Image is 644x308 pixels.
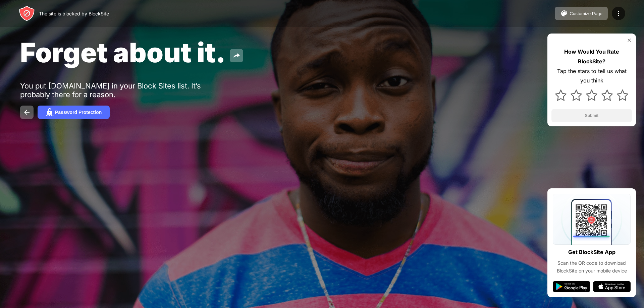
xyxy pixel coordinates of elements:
[568,247,615,257] div: Get BlockSite App
[38,106,110,119] button: Password Protection
[617,89,628,101] img: star.svg
[553,281,590,292] img: google-play.svg
[20,36,226,69] span: Forget about it.
[551,109,632,122] button: Submit
[55,110,102,115] div: Password Protection
[20,81,227,99] div: You put [DOMAIN_NAME] in your Block Sites list. It’s probably there for a reason.
[551,47,632,66] div: How Would You Rate BlockSite?
[614,9,623,17] img: menu-icon.svg
[19,5,35,21] img: header-logo.svg
[571,89,582,101] img: star.svg
[551,66,632,86] div: Tap the stars to tell us what you think
[46,108,54,116] img: password.svg
[555,89,567,101] img: star.svg
[560,9,568,17] img: pallet.svg
[593,281,631,292] img: app-store.svg
[553,194,631,245] img: qrcode.svg
[39,11,109,16] div: The site is blocked by BlockSite
[627,38,632,43] img: rate-us-close.svg
[23,108,31,116] img: back.svg
[586,89,597,101] img: star.svg
[601,89,613,101] img: star.svg
[555,7,608,20] button: Customize Page
[570,11,602,16] div: Customize Page
[553,259,631,274] div: Scan the QR code to download BlockSite on your mobile device
[232,52,240,60] img: share.svg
